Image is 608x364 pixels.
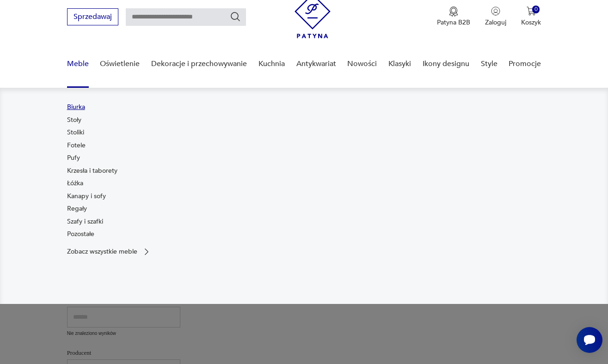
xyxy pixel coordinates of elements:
[67,166,117,176] a: Krzesła i taborety
[388,46,411,82] a: Klasyki
[67,217,103,226] a: Szafy i szafki
[67,153,80,163] a: Pufy
[577,327,602,353] iframe: Smartsupp widget button
[423,46,469,82] a: Ikony designu
[151,46,247,82] a: Dekoracje i przechowywanie
[67,249,137,255] p: Zobacz wszystkie meble
[67,46,89,82] a: Meble
[521,6,541,27] button: 0Koszyk
[481,46,497,82] a: Style
[509,46,541,82] a: Promocje
[100,46,140,82] a: Oświetlenie
[449,6,458,17] img: Ikona medalu
[296,46,336,82] a: Antykwariat
[532,6,540,13] div: 0
[67,204,87,213] a: Regały
[67,103,85,112] a: Biurka
[347,46,377,82] a: Nowości
[67,179,83,188] a: Łóżka
[67,247,151,256] a: Zobacz wszystkie meble
[230,11,241,22] button: Szukaj
[67,128,84,137] a: Stoliki
[67,141,86,150] a: Fotele
[67,192,106,201] a: Kanapy i sofy
[258,46,285,82] a: Kuchnia
[67,8,118,25] button: Sprzedawaj
[485,6,506,27] button: Zaloguj
[437,6,470,27] a: Ikona medaluPatyna B2B
[309,103,541,274] img: 969d9116629659dbb0bd4e745da535dc.jpg
[437,6,470,27] button: Patyna B2B
[521,18,541,27] p: Koszyk
[485,18,506,27] p: Zaloguj
[437,18,470,27] p: Patyna B2B
[527,6,536,16] img: Ikona koszyka
[67,14,118,21] a: Sprzedawaj
[491,6,500,16] img: Ikonka użytkownika
[67,115,81,125] a: Stoły
[67,230,94,239] a: Pozostałe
